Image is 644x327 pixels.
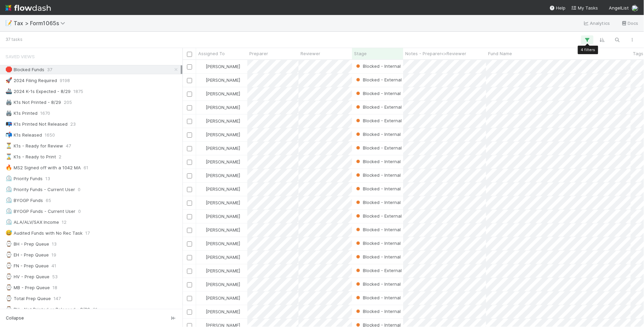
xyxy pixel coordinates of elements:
div: [PERSON_NAME] [199,77,240,83]
img: avatar_d45d11ee-0024-4901-936f-9df0a9cc3b4e.png [199,173,205,178]
span: [PERSON_NAME] [206,132,240,137]
div: MS2 Signed off with a 1042 MA [5,163,81,172]
div: [PERSON_NAME] [199,281,240,288]
a: Analytics [583,19,610,27]
div: K1s Printed Not Released [5,120,68,128]
div: Blocked - Internal [355,172,401,178]
span: 147 [54,294,61,303]
span: [PERSON_NAME] [206,118,240,124]
input: Toggle All Rows Selected [187,52,192,57]
input: Toggle Row Selected [187,282,192,287]
div: Blocked - Internal [355,308,401,315]
span: 🚢 [5,88,12,94]
img: avatar_66854b90-094e-431f-b713-6ac88429a2b8.png [199,77,205,83]
div: Blocked - External [355,213,402,219]
span: Blocked - Internal [355,254,401,260]
span: Blocked - Internal [355,295,401,300]
span: 13 [45,174,50,183]
div: [PERSON_NAME] [199,267,240,274]
input: Toggle Row Selected [187,92,192,97]
div: [PERSON_NAME] [199,199,240,206]
img: avatar_711f55b7-5a46-40da-996f-bc93b6b86381.png [199,309,205,314]
span: [PERSON_NAME] [206,159,240,165]
span: Blocked - External [355,118,402,123]
div: FN - Prep Queue [5,262,49,270]
span: 1650 [45,131,55,139]
input: Toggle Row Selected [187,105,192,110]
span: 🛑 [5,66,12,72]
img: logo-inverted-e16ddd16eac7371096b0.svg [5,2,51,14]
span: Blocked - External [355,145,402,151]
div: [PERSON_NAME] [199,240,240,247]
span: Collapse [6,315,24,321]
span: Blocked - Internal [355,159,401,164]
span: 65 [46,196,51,205]
input: Toggle Row Selected [187,78,192,83]
small: 37 tasks [5,36,23,43]
span: [PERSON_NAME] [206,254,240,260]
span: ⏳ [5,143,12,149]
div: 2024 Filing Required [5,76,57,85]
img: avatar_711f55b7-5a46-40da-996f-bc93b6b86381.png [199,186,205,192]
span: Fund Name [488,50,512,57]
span: Blocked - Internal [355,200,401,205]
img: avatar_d45d11ee-0024-4901-936f-9df0a9cc3b4e.png [199,268,205,274]
img: avatar_66854b90-094e-431f-b713-6ac88429a2b8.png [199,145,205,151]
div: [PERSON_NAME] [199,172,240,179]
span: [PERSON_NAME] [206,77,240,83]
span: 2 [59,153,61,161]
img: avatar_711f55b7-5a46-40da-996f-bc93b6b86381.png [199,200,205,205]
input: Toggle Row Selected [187,64,192,69]
div: K1s - Ready to Print [5,153,56,161]
span: AngelList [609,5,629,11]
img: avatar_711f55b7-5a46-40da-996f-bc93b6b86381.png [199,282,205,287]
span: 0 [78,207,81,216]
span: Blocked - External [355,77,402,82]
span: [PERSON_NAME] [206,241,240,246]
span: 9198 [60,76,70,85]
div: Priority Funds [5,174,43,183]
span: Preparer [249,50,268,57]
span: 23 [70,120,76,128]
span: Blocked - Internal [355,309,401,314]
span: 53 [52,272,58,281]
span: 😅 [5,230,12,236]
div: HV - Prep Queue [5,272,49,281]
div: Blocked - External [355,267,402,274]
a: My Tasks [571,4,598,11]
span: [PERSON_NAME] [206,309,240,314]
span: ⏲️ [5,197,12,203]
div: EH - Prep Queue [5,251,49,259]
span: [PERSON_NAME] [206,214,240,219]
img: avatar_e41e7ae5-e7d9-4d8d-9f56-31b0d7a2f4fd.png [199,132,205,137]
input: Toggle Row Selected [187,119,192,124]
span: 205 [64,98,72,107]
div: Blocked - Internal [355,294,401,301]
span: 📝 [5,20,12,26]
img: avatar_711f55b7-5a46-40da-996f-bc93b6b86381.png [199,241,205,246]
span: [PERSON_NAME] [206,105,240,110]
img: avatar_66854b90-094e-431f-b713-6ac88429a2b8.png [199,118,205,124]
span: Tags [633,50,643,57]
div: Blocked - Internal [355,281,401,287]
span: Blocked - Internal [355,172,401,178]
div: Audited Funds with No Rec Task [5,229,83,237]
div: Blocked - Internal [355,131,401,138]
div: [PERSON_NAME] [199,295,240,301]
span: Blocked - Internal [355,63,401,69]
div: BH - Not Printed or Released - 8/29 [5,305,90,314]
span: [PERSON_NAME] [206,173,240,178]
span: Blocked - Internal [355,186,401,191]
div: Blocked - External [355,144,402,151]
span: 17 [85,229,90,237]
span: 🖨️ [5,110,12,116]
input: Toggle Row Selected [187,269,192,274]
div: K1s Not Printed - 8/29 [5,98,61,107]
span: Notes - Preparer<>Reviewer [405,50,466,57]
img: avatar_45ea4894-10ca-450f-982d-dabe3bd75b0b.png [632,5,639,12]
div: ALA/ALV/SAX Income [5,218,59,227]
a: Docs [621,19,639,27]
div: Blocked - Internal [355,158,401,165]
span: 41 [52,262,56,270]
span: ⌚ [5,284,12,290]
